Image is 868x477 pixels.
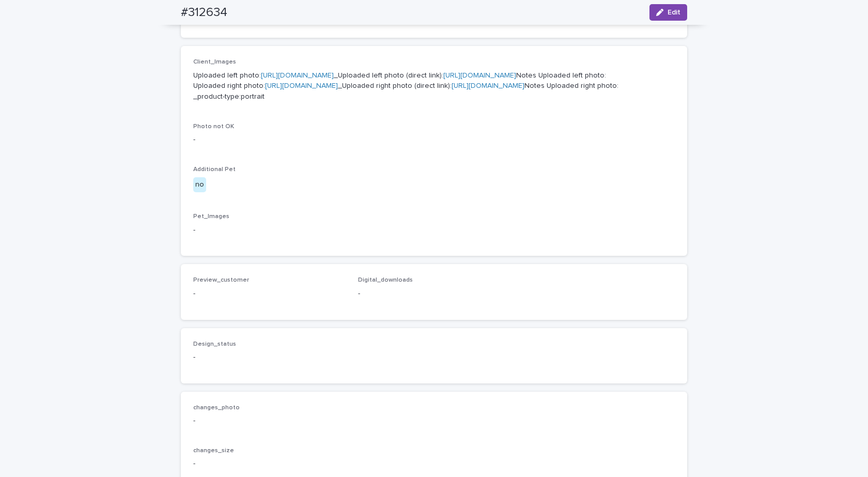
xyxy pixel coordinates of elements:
[193,59,236,65] span: Client_Images
[193,70,675,102] p: Uploaded left photo: _Uploaded left photo (direct link): Notes Uploaded left photo: Uploaded righ...
[193,277,249,283] span: Preview_customer
[193,177,206,192] div: no
[193,448,234,454] span: changes_size
[668,9,680,16] span: Edit
[358,288,510,299] p: -
[193,134,675,145] p: -
[649,4,687,21] button: Edit
[193,124,234,130] span: Photo not OK
[181,5,227,20] h2: #312634
[193,416,675,426] p: -
[193,405,240,411] span: changes_photo
[193,213,229,220] span: Pet_Images
[261,72,334,79] a: [URL][DOMAIN_NAME]
[193,225,675,236] p: -
[265,82,338,89] a: [URL][DOMAIN_NAME]
[193,166,236,173] span: Additional Pet
[193,288,346,299] p: -
[193,352,346,363] p: -
[452,82,524,89] a: [URL][DOMAIN_NAME]
[193,458,675,469] p: -
[443,72,516,79] a: [URL][DOMAIN_NAME]
[358,277,413,283] span: Digital_downloads
[193,341,236,347] span: Design_status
